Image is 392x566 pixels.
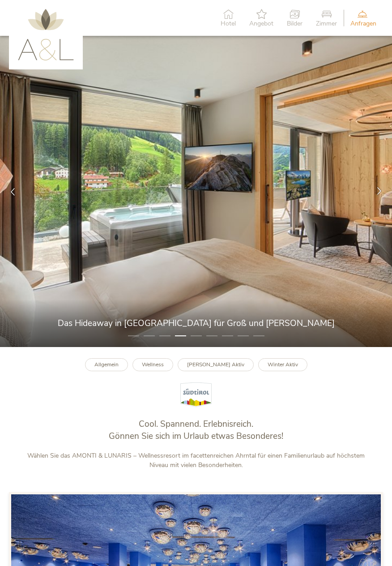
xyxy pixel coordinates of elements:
span: Angebot [249,21,273,27]
b: Wellness [142,361,164,368]
a: Winter Aktiv [258,358,307,371]
img: AMONTI & LUNARIS Wellnessresort [18,9,74,60]
span: Cool. Spannend. Erlebnisreich. [139,418,253,430]
a: Allgemein [85,358,128,371]
b: [PERSON_NAME] Aktiv [187,361,244,368]
span: Anfragen [350,21,376,27]
span: Gönnen Sie sich im Urlaub etwas Besonderes! [109,430,283,442]
b: Allgemein [94,361,119,368]
span: Zimmer [316,21,337,27]
a: [PERSON_NAME] Aktiv [178,358,254,371]
span: Hotel [221,21,236,27]
p: Wählen Sie das AMONTI & LUNARIS – Wellnessresort im facettenreichen Ahrntal für einen Familienurl... [18,451,374,470]
span: Bilder [287,21,303,27]
a: Wellness [132,358,173,371]
img: Südtirol [180,382,212,407]
b: Winter Aktiv [268,361,298,368]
